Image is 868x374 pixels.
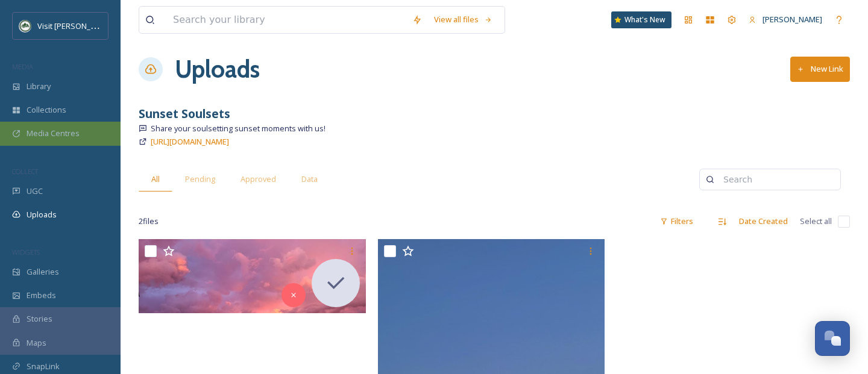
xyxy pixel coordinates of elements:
span: Pending [185,173,215,185]
span: [URL][DOMAIN_NAME] [151,136,229,147]
span: UGC [27,185,43,197]
span: Stories [27,313,52,325]
strong: Sunset Soulsets [139,105,230,122]
button: New Link [790,57,850,81]
span: Galleries [27,266,59,278]
span: SnapLink [27,361,60,372]
span: Share your soulsetting sunset moments with us! [151,123,325,134]
a: View all files [428,8,498,31]
div: Date Created [733,210,794,233]
span: COLLECT [12,167,38,176]
span: Uploads [27,209,57,220]
img: Unknown.png [19,20,31,32]
span: Approved [241,173,276,185]
span: MEDIA [12,62,33,71]
a: [URL][DOMAIN_NAME] [151,134,229,149]
input: Search [717,167,834,192]
span: [PERSON_NAME] [763,14,822,25]
span: Visit [PERSON_NAME] [37,20,114,31]
span: WIDGETS [12,248,40,257]
span: Select all [800,216,832,227]
span: Maps [27,337,46,349]
a: [PERSON_NAME] [743,8,828,31]
input: Search your library [167,7,406,33]
img: ext_1740975746.602921_tnreed5091@gmail.com-inbound1648022169261413992.jpg [139,239,366,313]
a: Uploads [175,51,260,87]
a: What's New [611,11,671,28]
div: Filters [654,210,699,233]
span: 2 file s [139,216,159,227]
span: All [151,173,160,185]
span: Media Centres [27,128,80,139]
span: Data [301,173,318,185]
span: Collections [27,104,66,116]
button: Open Chat [815,321,850,356]
span: Embeds [27,290,56,301]
span: Library [27,81,51,92]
